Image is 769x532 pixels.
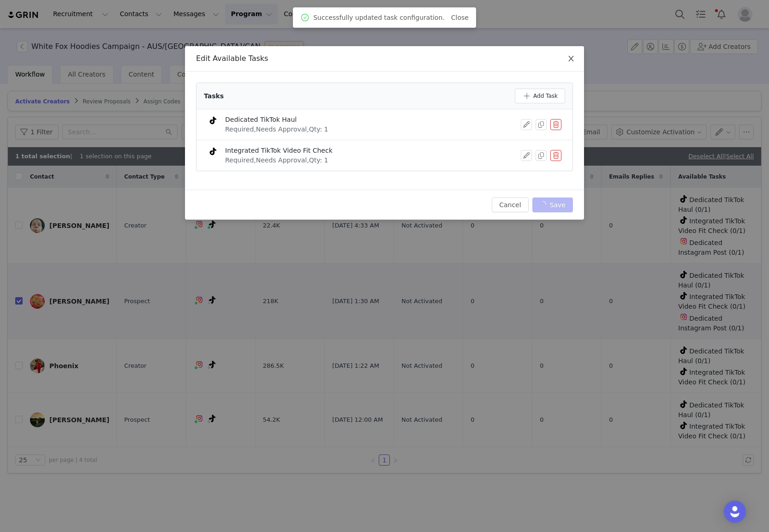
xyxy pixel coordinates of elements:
[309,126,328,133] span: Qty: 1
[567,55,575,62] i: icon: close
[225,115,328,125] div: Dedicated TikTok Haul
[225,156,256,164] span: Required,
[225,126,256,133] span: Required,
[492,197,528,212] button: Cancel
[256,126,309,133] span: Needs Approval,
[558,46,584,72] button: Close
[724,501,746,523] div: Open Intercom Messenger
[225,146,333,155] div: Integrated TikTok Video Fit Check
[309,156,328,164] span: Qty: 1
[451,14,469,21] a: Close
[204,91,224,101] div: Tasks
[313,13,445,23] span: Successfully updated task configuration.
[256,156,309,164] span: Needs Approval,
[196,54,573,64] div: Edit Available Tasks
[515,89,565,103] button: Add Task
